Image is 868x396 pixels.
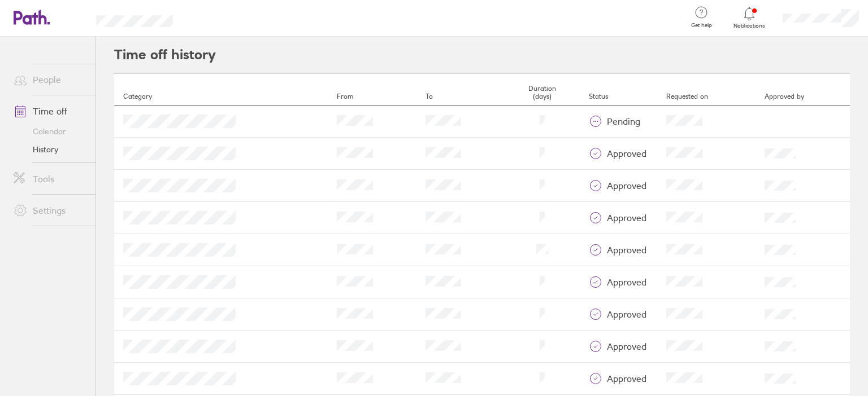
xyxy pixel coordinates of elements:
span: Get help [683,22,720,29]
div: approved [589,147,648,160]
a: People [5,68,96,91]
div: approved [589,307,648,321]
div: approved [589,179,648,192]
div: approved [589,275,648,289]
a: Settings [5,199,96,222]
div: pending [589,115,648,128]
th: Duration (days) [505,73,580,105]
th: From [328,73,416,105]
div: approved [589,211,648,225]
th: Requested on [657,73,756,105]
div: approved [589,372,648,385]
th: Approved by [756,73,850,105]
a: Tools [5,168,96,190]
h2: Time off history [114,37,216,73]
a: History [5,140,96,159]
th: Category [114,73,328,105]
th: To [416,73,505,105]
a: Notifications [731,6,768,29]
a: Time off [5,100,96,122]
div: approved [589,243,648,257]
th: Status [580,73,657,105]
a: Calendar [5,122,96,140]
span: Notifications [731,23,768,29]
div: approved [589,340,648,353]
